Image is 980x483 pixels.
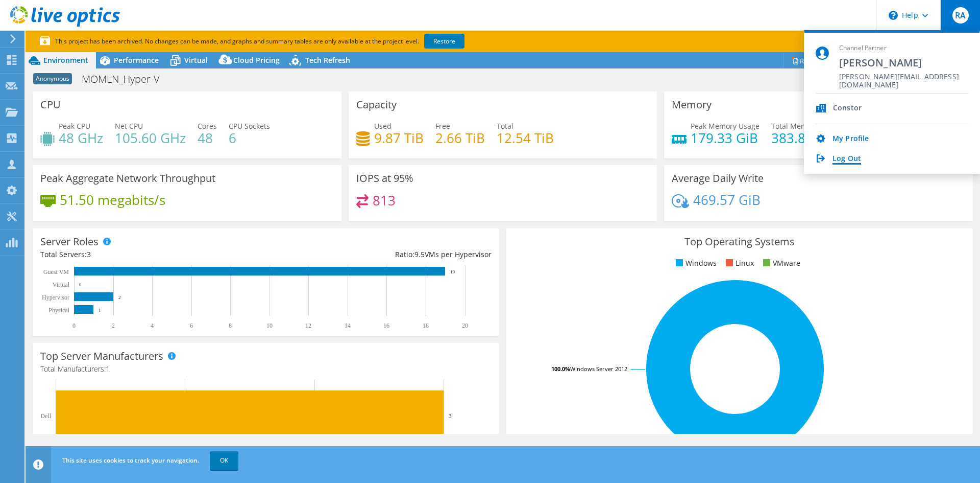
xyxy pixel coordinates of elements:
[233,55,280,65] span: Cloud Pricing
[761,258,800,269] li: VMware
[374,121,391,131] span: Used
[53,281,70,288] text: Virtual
[40,351,163,362] h3: Top Server Manufacturers
[40,173,215,184] h3: Peak Aggregate Network Throughput
[266,322,273,329] text: 10
[889,11,898,20] svg: \n
[449,412,452,419] text: 3
[43,55,88,65] span: Environment
[832,154,861,164] a: Log Out
[672,173,764,184] h3: Average Daily Write
[771,121,818,131] span: Total Memory
[77,74,176,85] h1: MOMLN_Hyper-V
[839,56,968,70] span: [PERSON_NAME]
[40,36,540,47] p: This project has been archived. No changes can be made, and graphs and summary tables are only av...
[198,132,217,144] h4: 48
[40,412,51,420] text: Dell
[62,456,199,465] span: This site uses cookies to track your navigation.
[305,322,311,329] text: 12
[832,134,869,144] a: My Profile
[198,121,217,131] span: Cores
[79,282,82,287] text: 0
[424,34,464,49] a: Restore
[373,195,396,206] h4: 813
[356,173,413,184] h3: IOPS at 95%
[60,194,165,205] h4: 51.50 megabits/s
[345,322,351,329] text: 14
[952,7,969,24] span: RA
[374,132,424,144] h4: 9.87 TiB
[114,55,159,65] span: Performance
[497,121,513,131] span: Total
[118,295,121,300] text: 2
[59,132,103,144] h4: 48 GHz
[42,294,69,301] text: Hypervisor
[229,121,270,131] span: CPU Sockets
[72,322,76,329] text: 0
[40,99,61,110] h3: CPU
[723,258,754,269] li: Linux
[266,249,492,260] div: Ratio: VMs per Hypervisor
[229,322,232,329] text: 8
[356,99,397,110] h3: Capacity
[210,451,238,470] a: OK
[33,73,72,84] span: Anonymous
[839,73,968,82] span: [PERSON_NAME][EMAIL_ADDRESS][DOMAIN_NAME]
[691,132,759,144] h4: 179.33 GiB
[570,365,627,373] tspan: Windows Server 2012
[48,307,69,314] text: Physical
[414,249,425,259] span: 9.5
[305,55,350,65] span: Tech Refresh
[839,44,968,53] span: Channel Partner
[435,121,450,131] span: Free
[450,269,455,274] text: 19
[87,249,91,259] span: 3
[673,258,717,269] li: Windows
[40,236,99,247] h3: Server Roles
[783,53,832,68] a: Reports
[462,322,468,329] text: 20
[383,322,389,329] text: 16
[43,268,69,275] text: Guest VM
[106,364,110,374] span: 1
[514,236,965,247] h3: Top Operating Systems
[59,121,90,131] span: Peak CPU
[184,55,208,65] span: Virtual
[229,132,270,144] h4: 6
[497,132,554,144] h4: 12.54 TiB
[672,99,712,110] h3: Memory
[151,322,154,329] text: 4
[99,308,101,313] text: 1
[691,121,759,131] span: Peak Memory Usage
[40,249,266,260] div: Total Servers:
[423,322,429,329] text: 18
[551,365,570,373] tspan: 100.0%
[190,322,193,329] text: 6
[115,121,143,131] span: Net CPU
[40,363,492,375] h4: Total Manufacturers:
[833,104,862,113] div: Constor
[112,322,115,329] text: 2
[771,132,839,144] h4: 383.81 GiB
[693,194,761,205] h4: 469.57 GiB
[115,132,186,144] h4: 105.60 GHz
[435,132,485,144] h4: 2.66 TiB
